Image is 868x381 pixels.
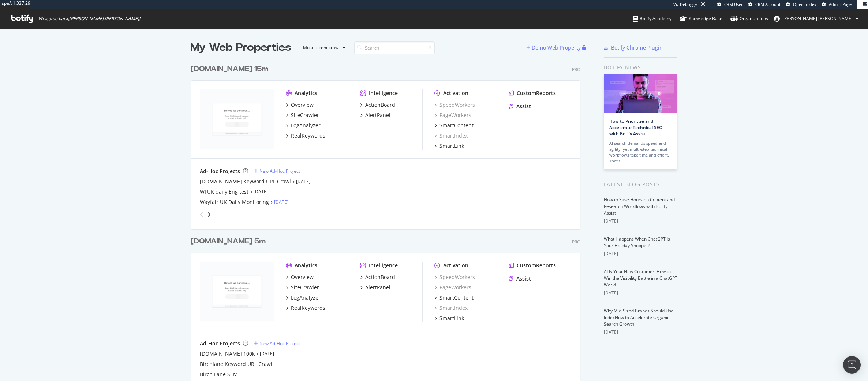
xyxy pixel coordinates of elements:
div: angle-right [206,211,212,218]
div: [DOMAIN_NAME] 15m [191,64,268,74]
img: How to Prioritize and Accelerate Technical SEO with Botify Assist [604,74,677,113]
div: AlertPanel [365,284,390,291]
div: Viz Debugger: [673,1,700,7]
a: PageWorkers [434,284,471,291]
div: New Ad-Hoc Project [259,168,300,174]
div: AI search demands speed and agility, yet multi-step technical workflows take time and effort. Tha... [609,140,671,164]
div: SmartIndex [434,132,468,139]
a: SmartLink [434,142,464,150]
a: AI Is Your New Customer: How to Win the Visibility Battle in a ChatGPT World [604,268,677,288]
div: Latest Blog Posts [604,180,677,188]
div: Most recent crawl [303,45,340,50]
a: SmartContent [434,294,474,301]
div: Wayfair UK Daily Monitoring [200,198,269,206]
span: CRM User [724,1,743,7]
a: Birchlane Keyword URL Crawl [200,360,272,368]
a: Botify Academy [633,9,671,29]
span: Admin Page [829,1,852,7]
div: Ad-Hoc Projects [200,168,240,175]
div: Intelligence [369,262,398,269]
a: Demo Web Property [526,44,582,51]
img: www.wayfair.co.uk [200,89,274,149]
div: [DATE] [604,218,677,224]
div: Intelligence [369,89,398,97]
div: Overview [291,274,314,281]
div: CustomReports [517,89,556,97]
a: [DOMAIN_NAME] 15m [191,64,271,74]
div: Botify news [604,63,677,72]
div: [DATE] [604,250,677,257]
div: Organizations [730,15,768,22]
a: Assist [509,103,531,110]
a: [DATE] [254,188,268,195]
div: Assist [516,103,531,110]
a: CustomReports [509,262,556,269]
a: WFUK daily Eng test [200,188,248,195]
a: Overview [286,101,314,109]
div: Analytics [295,262,317,269]
a: [DATE] [274,199,288,205]
div: [DATE] [604,329,677,336]
a: Assist [509,275,531,282]
div: ActionBoard [365,101,395,109]
a: LogAnalyzer [286,122,321,129]
div: Analytics [295,89,317,97]
a: Knowledge Base [680,9,722,29]
div: SmartLink [439,315,464,322]
a: [DOMAIN_NAME] 5m [191,236,269,247]
a: SmartLink [434,315,464,322]
span: Open in dev [793,1,816,7]
div: [DATE] [604,290,677,296]
a: PageWorkers [434,111,471,119]
div: CustomReports [517,262,556,269]
a: ActionBoard [360,274,395,281]
a: Why Mid-Sized Brands Should Use IndexNow to Accelerate Organic Search Growth [604,308,674,327]
input: Search [354,41,435,54]
button: Most recent crawl [297,42,348,54]
div: Botify Chrome Plugin [611,44,663,51]
a: New Ad-Hoc Project [254,168,300,174]
div: RealKeywords [291,304,325,312]
a: SmartIndex [434,304,468,312]
div: Pro [572,239,580,245]
div: Pro [572,66,580,73]
div: SmartContent [439,294,474,301]
a: RealKeywords [286,304,325,312]
div: SmartContent [439,122,474,129]
button: Demo Web Property [526,42,582,54]
a: AlertPanel [360,284,390,291]
div: angle-left [197,209,206,220]
a: Open in dev [786,1,816,7]
a: What Happens When ChatGPT Is Your Holiday Shopper? [604,236,670,249]
a: CRM User [717,1,743,7]
div: Ad-Hoc Projects [200,340,240,347]
div: Botify Academy [633,15,671,22]
div: Activation [443,89,468,97]
div: SiteCrawler [291,111,319,119]
div: SmartLink [439,142,464,150]
a: CustomReports [509,89,556,97]
a: LogAnalyzer [286,294,321,301]
div: AlertPanel [365,111,390,119]
a: SiteCrawler [286,284,319,291]
a: Birch Lane SEM [200,371,238,378]
div: LogAnalyzer [291,294,321,301]
div: RealKeywords [291,132,325,139]
div: LogAnalyzer [291,122,321,129]
a: New Ad-Hoc Project [254,340,300,347]
a: How to Prioritize and Accelerate Technical SEO with Botify Assist [609,118,662,137]
a: SpeedWorkers [434,274,475,281]
button: [PERSON_NAME].[PERSON_NAME] [768,13,864,25]
div: [DOMAIN_NAME] Keyword URL Crawl [200,178,291,185]
a: How to Save Hours on Content and Research Workflows with Botify Assist [604,197,675,216]
img: www.birchlane.com [200,262,274,321]
a: SmartContent [434,122,474,129]
div: New Ad-Hoc Project [259,340,300,347]
div: Open Intercom Messenger [843,356,861,374]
